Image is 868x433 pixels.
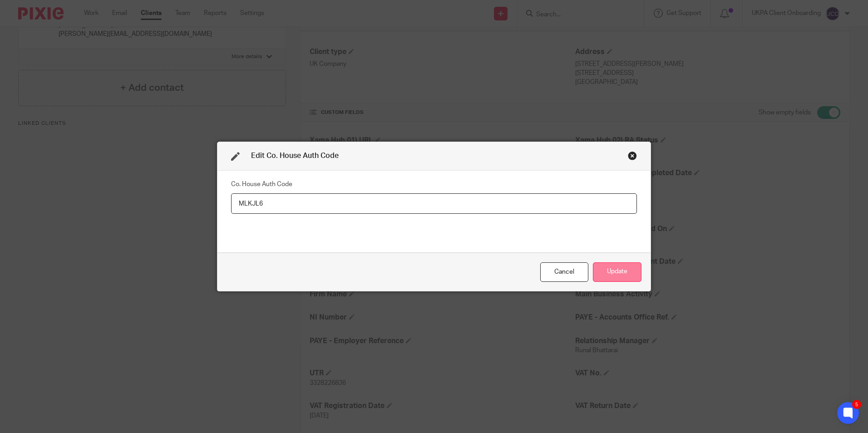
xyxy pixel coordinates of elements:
[628,151,637,160] div: Close this dialog window
[231,180,292,189] label: Co. House Auth Code
[251,152,339,159] span: Edit Co. House Auth Code
[540,262,588,282] div: Close this dialog window
[593,262,641,282] button: Update
[852,400,861,409] div: 5
[231,193,637,214] input: Co. House Auth Code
